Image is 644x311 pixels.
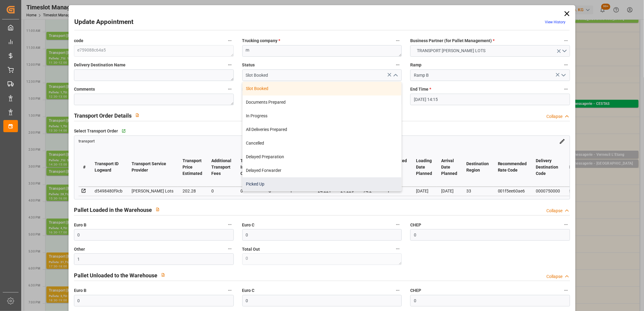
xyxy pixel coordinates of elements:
[243,150,402,164] div: Delayed Preparation
[545,20,565,24] a: View History
[242,287,255,294] span: Euro C
[562,286,570,294] button: CHEP
[183,187,202,195] div: 202.28
[74,62,126,68] span: Delivery Destination Name
[74,271,157,279] h2: Pallet Unloaded to the Warehouse
[127,148,178,187] th: Transport Service Provider
[546,113,562,120] div: Collapse
[236,148,264,187] th: Total Insurance Cost
[211,187,231,195] div: 0
[226,286,234,294] button: Euro B
[132,187,173,195] div: [PERSON_NAME] Lots
[559,71,568,80] button: open menu
[79,139,95,144] span: transport
[394,37,402,45] button: Trucking company *
[226,37,234,45] button: code
[562,61,570,69] button: Ramp
[410,69,570,81] input: Type to search/select
[394,61,402,69] button: Status
[441,187,457,195] div: [DATE]
[74,17,133,27] h2: Update Appointment
[243,123,402,136] div: All Deliveries Prepared
[565,148,624,187] th: Delivery Destination City
[243,95,402,109] div: Documents Prepared
[74,222,86,228] span: Euro B
[391,71,400,80] button: close menu
[74,45,234,57] textarea: e759088c64a5
[242,45,402,57] textarea: m
[394,221,402,229] button: Euro C
[437,148,462,187] th: Arrival Date Planned
[74,112,132,120] h2: Transport Order Details
[410,62,421,68] span: Ramp
[466,187,489,195] div: 33
[157,269,169,281] button: View description
[536,187,560,195] div: 0000750000
[410,287,421,294] span: CHEP
[562,85,570,93] button: End Time *
[532,148,565,187] th: Delivery Destination Code
[226,61,234,69] button: Delivery Destination Name
[74,287,86,294] span: Euro B
[411,148,437,187] th: Loading Date Planned
[74,246,85,252] span: Other
[243,136,402,150] div: Cancelled
[243,177,402,191] div: Picked Up
[569,187,620,195] div: ST MEDARD DE GUIZIERES
[226,245,234,253] button: Other
[410,222,421,228] span: CHEP
[243,82,402,95] div: Slot Booked
[546,273,562,280] div: Collapse
[498,187,527,195] div: 001f5ee60ae6
[240,187,260,195] div: 0
[226,85,234,93] button: Comments
[207,148,236,187] th: Additional Transport Fees
[152,204,163,215] button: View description
[132,109,143,121] button: View description
[394,286,402,294] button: Euro C
[414,48,488,54] span: TRANSPORT [PERSON_NAME] LOTS
[242,69,402,81] input: Type to search/select
[74,128,118,134] span: Select Transport Order
[416,187,432,195] div: [DATE]
[243,164,402,177] div: Delayed Forwarder
[242,222,255,228] span: Euro C
[90,148,127,187] th: Transport ID Logward
[178,148,207,187] th: Transport Price Estimated
[462,148,493,187] th: Destination Region
[79,139,95,143] a: transport
[242,62,255,68] span: Status
[546,208,562,214] div: Collapse
[410,38,495,44] span: Business Partner (for Pallet Management)
[74,206,152,214] h2: Pallet Loaded in the Warehouse
[243,109,402,123] div: In Progress
[242,38,280,44] span: Trucking company
[394,245,402,253] button: Total Out
[74,38,83,44] span: code
[410,94,570,105] input: DD-MM-YYYY HH:MM
[562,37,570,45] button: Business Partner (for Pallet Management) *
[410,45,570,57] button: open menu
[79,148,90,187] th: #
[410,86,431,92] span: End Time
[95,187,122,195] div: d5498480f9cb
[242,253,402,265] textarea: 0
[226,221,234,229] button: Euro B
[74,86,95,92] span: Comments
[242,246,260,252] span: Total Out
[493,148,532,187] th: Recommended Rate Code
[562,221,570,229] button: CHEP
